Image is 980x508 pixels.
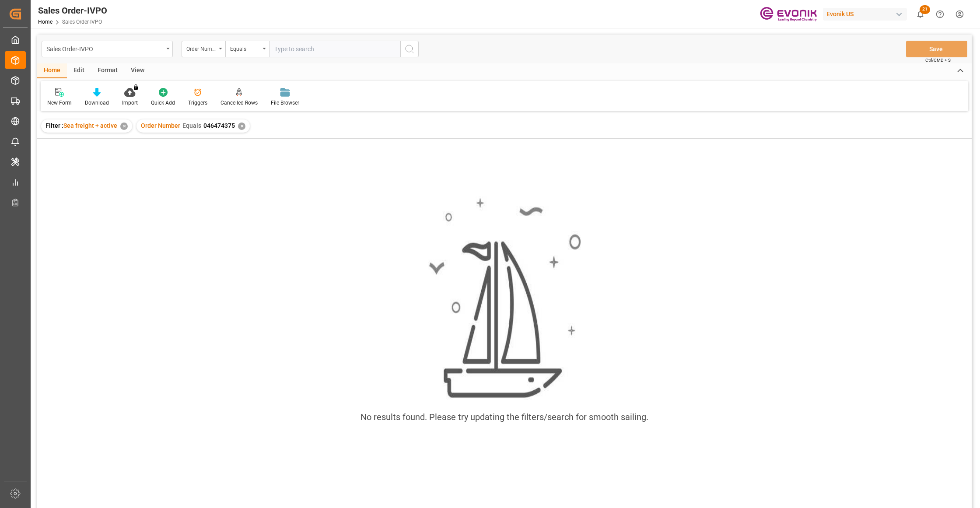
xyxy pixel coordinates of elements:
button: search button [400,41,419,57]
button: show 21 new notifications [910,4,930,24]
button: open menu [42,41,173,57]
button: open menu [225,41,269,57]
img: Evonik-brand-mark-Deep-Purple-RGB.jpeg_1700498283.jpeg [760,7,817,22]
div: No results found. Please try updating the filters/search for smooth sailing. [360,410,648,424]
span: Equals [182,122,201,129]
span: Filter : [45,122,63,129]
div: Edit [67,63,91,78]
span: Ctrl/CMD + S [925,57,951,63]
div: Format [91,63,124,78]
div: ✕ [238,123,245,130]
div: Evonik US [823,8,907,21]
div: Equals [230,43,260,53]
div: Sales Order-IVPO [46,43,163,54]
span: Order Number [141,122,180,129]
div: New Form [47,99,72,107]
div: Sales Order-IVPO [38,4,107,17]
div: Home [37,63,67,78]
button: open menu [182,41,225,57]
div: Download [85,99,109,107]
button: Evonik US [823,6,910,22]
div: ✕ [120,123,128,130]
button: Save [906,41,967,57]
div: View [124,63,151,78]
input: Type to search [269,41,400,57]
span: Sea freight + active [63,122,117,129]
div: Triggers [188,99,207,107]
button: Help Center [930,4,950,24]
div: Order Number [186,43,216,53]
div: Cancelled Rows [220,99,258,107]
div: File Browser [271,99,299,107]
a: Home [38,19,52,25]
div: Quick Add [151,99,175,107]
img: smooth_sailing.jpeg [428,196,581,399]
span: 21 [920,5,930,14]
span: 046474375 [203,122,235,129]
